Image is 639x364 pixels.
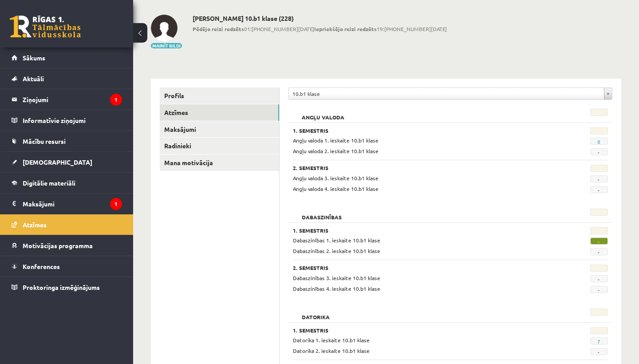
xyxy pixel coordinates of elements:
span: Proktoringa izmēģinājums [23,283,100,291]
i: 1 [110,94,122,106]
a: Aktuāli [12,68,122,89]
a: Informatīvie ziņojumi [12,110,122,131]
b: Pēdējo reizi redzēts [193,25,244,32]
a: Mana motivācija [160,154,279,171]
span: Aktuāli [23,75,44,83]
span: Mācību resursi [23,137,66,145]
span: Angļu valoda 1. ieskaite 10.b1 klase [293,137,379,144]
h3: 2. Semestris [293,165,553,171]
legend: Informatīvie ziņojumi [23,110,122,131]
span: Digitālie materiāli [23,179,75,187]
a: Profils [160,87,279,104]
a: Atzīmes [12,214,122,235]
b: Iepriekšējo reizi redzēts [314,25,377,32]
a: [DEMOGRAPHIC_DATA] [12,152,122,172]
span: Konferences [23,262,60,270]
span: Motivācijas programma [23,241,93,249]
span: - [590,175,608,182]
span: Dabaszinības 2. ieskaite 10.b1 klase [293,247,380,254]
img: Kristers Caune [151,15,177,41]
a: Ziņojumi1 [12,89,122,110]
span: Dabaszinības 4. ieskaite 10.b1 klase [293,285,380,292]
span: Sākums [23,54,45,62]
a: Konferences [12,256,122,277]
a: Maksājumi [160,121,279,138]
a: Proktoringa izmēģinājums [12,277,122,297]
span: Atzīmes [23,221,47,229]
span: - [590,248,608,255]
h3: 1. Semestris [293,127,553,134]
span: Datorika 2. ieskaite 10.b1 klase [293,347,370,354]
span: Dabaszinības 1. ieskaite 10.b1 klase [293,237,380,244]
span: Angļu valoda 2. ieskaite 10.b1 klase [293,147,379,154]
a: Sākums [12,47,122,68]
span: Angļu valoda 3. ieskaite 10.b1 klase [293,174,379,182]
a: Motivācijas programma [12,235,122,256]
legend: Ziņojumi [23,89,122,110]
span: - [590,237,608,245]
span: 10.b1 klase [292,88,600,99]
a: 8 [597,138,600,145]
h3: 1. Semestris [293,327,553,333]
span: - [590,286,608,293]
span: Datorika 1. ieskaite 10.b1 klase [293,336,370,344]
span: - [590,148,608,155]
a: Radinieki [160,138,279,154]
span: 01:[PHONE_NUMBER][DATE] 19:[PHONE_NUMBER][DATE] [193,25,447,33]
a: Mācību resursi [12,131,122,151]
h2: Datorika [293,309,339,317]
span: - [590,186,608,193]
a: Digitālie materiāli [12,173,122,193]
span: Angļu valoda 4. ieskaite 10.b1 klase [293,185,379,192]
legend: Maksājumi [23,194,122,214]
button: Mainīt bildi [151,43,182,48]
h2: [PERSON_NAME] 10.b1 klase (228) [193,15,447,22]
h2: Angļu valoda [293,109,353,118]
span: - [590,348,608,355]
a: Maksājumi1 [12,194,122,214]
a: 7 [597,338,600,345]
a: 10.b1 klase [289,88,612,99]
a: Rīgas 1. Tālmācības vidusskola [10,16,81,38]
span: [DEMOGRAPHIC_DATA] [23,158,92,166]
span: - [590,275,608,282]
h3: 1. Semestris [293,227,553,233]
h3: 2. Semestris [293,265,553,271]
i: 1 [110,198,122,210]
a: Atzīmes [160,104,279,121]
span: Dabaszinības 3. ieskaite 10.b1 klase [293,274,380,281]
h2: Dabaszinības [293,209,351,218]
